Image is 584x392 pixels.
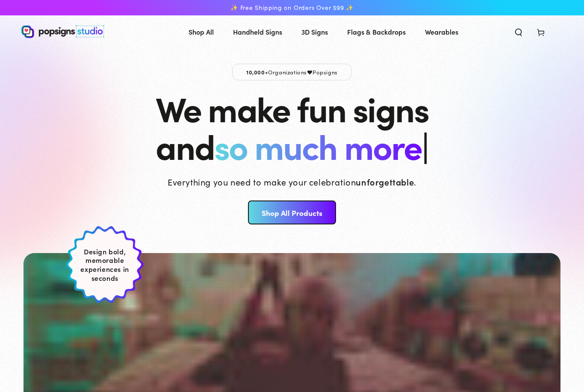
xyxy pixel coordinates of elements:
[232,64,352,80] p: Organizations Popsigns
[248,200,336,224] a: Shop All Products
[507,22,530,41] summary: Search our site
[341,21,412,43] a: Flags & Backdrops
[422,121,428,169] span: |
[301,26,328,38] span: 3D Signs
[425,26,458,38] span: Wearables
[156,89,428,164] h1: We make fun signs and
[214,121,422,169] span: so much more
[230,4,354,12] span: ✨ Free Shipping on Orders Over $99 ✨
[182,21,220,43] a: Shop All
[347,26,406,38] span: Flags & Backdrops
[168,176,416,188] p: Everything you need to make your celebration .
[21,25,104,38] img: Popsigns Studio
[419,21,465,43] a: Wearables
[233,26,282,38] span: Handheld Signs
[227,21,289,43] a: Handheld Signs
[189,26,214,38] span: Shop All
[295,21,334,43] a: 3D Signs
[246,68,268,76] span: 10,000+
[356,176,414,188] strong: unforgettable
